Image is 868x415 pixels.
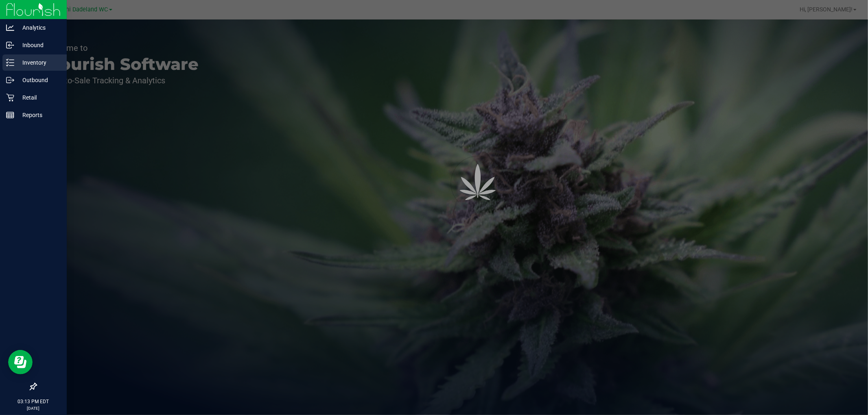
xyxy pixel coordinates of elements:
[4,398,63,405] p: 03:13 PM EDT
[14,58,63,67] p: Inventory
[14,75,63,85] p: Outbound
[14,93,63,102] p: Retail
[14,110,63,120] p: Reports
[6,111,14,119] inline-svg: Reports
[6,24,14,32] inline-svg: Analytics
[8,350,33,374] iframe: Resource center
[6,59,14,67] inline-svg: Inventory
[14,40,63,50] p: Inbound
[14,23,63,33] p: Analytics
[6,76,14,84] inline-svg: Outbound
[4,405,63,411] p: [DATE]
[6,93,14,102] inline-svg: Retail
[6,41,14,49] inline-svg: Inbound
